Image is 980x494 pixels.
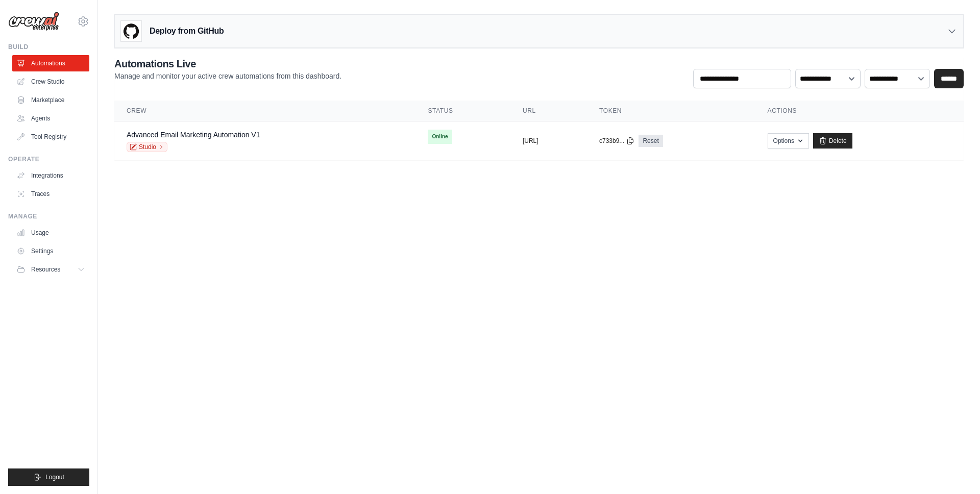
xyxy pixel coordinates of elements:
button: Resources [12,261,89,278]
button: c733b9... [599,137,634,145]
th: Crew [114,101,415,121]
a: Delete [813,133,852,149]
span: Online [428,130,452,144]
a: Traces [12,186,89,202]
a: Usage [12,225,89,241]
button: Options [768,133,809,149]
th: Actions [755,101,964,121]
a: Advanced Email Marketing Automation V1 [127,131,260,139]
a: Tool Registry [12,129,89,145]
div: Build [8,43,89,51]
div: Manage [8,212,89,220]
a: Reset [639,135,663,147]
a: Marketplace [12,92,89,108]
a: Agents [12,110,89,127]
h2: Automations Live [114,57,341,71]
th: Token [587,101,755,121]
a: Integrations [12,167,89,184]
p: Manage and monitor your active crew automations from this dashboard. [114,71,341,81]
a: Crew Studio [12,73,89,90]
a: Settings [12,243,89,259]
div: Operate [8,155,89,163]
img: Logo [8,12,59,31]
th: Status [415,101,510,121]
span: Resources [31,265,60,274]
span: Logout [45,473,64,481]
img: GitHub Logo [121,21,141,41]
a: Automations [12,55,89,71]
button: Logout [8,468,89,486]
a: Studio [127,142,167,152]
h3: Deploy from GitHub [150,25,224,37]
th: URL [510,101,587,121]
